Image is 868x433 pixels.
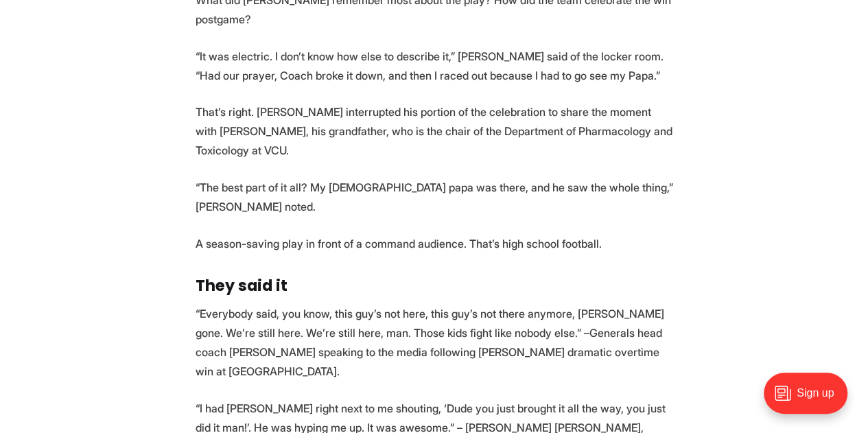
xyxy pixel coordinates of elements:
[196,178,673,216] p: “The best part of it all? My [DEMOGRAPHIC_DATA] papa was there, and he saw the whole thing,” [PER...
[196,277,673,295] h3: They said it
[196,304,673,381] p: “Everybody said, you know, this guy’s not here, this guy’s not there anymore, [PERSON_NAME] gone....
[196,234,673,253] p: A season-saving play in front of a command audience. That’s high school football.
[196,47,673,85] p: “It was electric. I don’t know how else to describe it,” [PERSON_NAME] said of the locker room. “...
[196,102,673,160] p: That’s right. [PERSON_NAME] interrupted his portion of the celebration to share the moment with [...
[752,366,868,433] iframe: portal-trigger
